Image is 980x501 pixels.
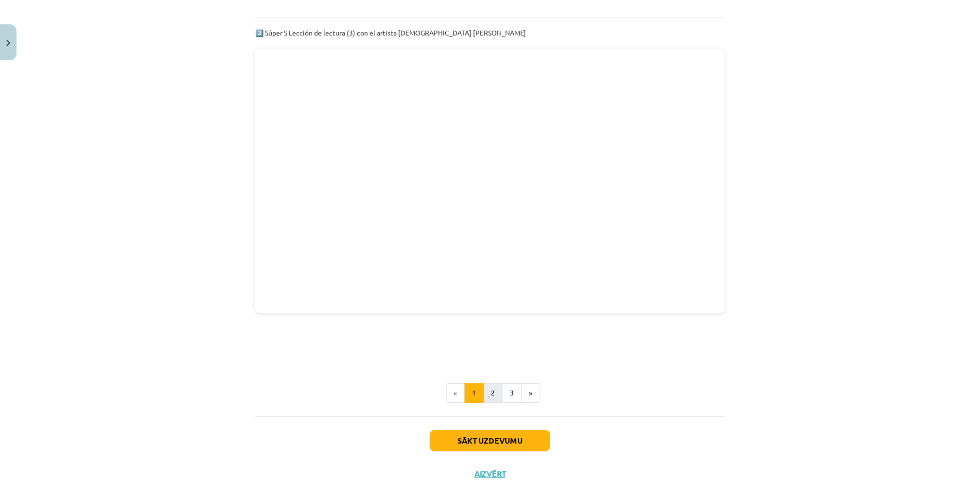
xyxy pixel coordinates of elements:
nav: Page navigation example [255,383,725,403]
button: 2 [484,383,503,403]
button: Aizvērt [472,469,508,479]
button: 1 [465,383,484,403]
button: Sākt uzdevumu [430,430,550,451]
p: 3️⃣ Súper S Lección de lectura (3) con el artista [DEMOGRAPHIC_DATA] [PERSON_NAME] [255,28,725,38]
iframe: To enrich screen reader interactions, please activate Accessibility in Grammarly extension settings [255,49,725,313]
button: » [522,383,541,403]
img: icon-close-lesson-0947bae3869378f0d4975bcd49f059093ad1ed9edebbc8119c70593378902aed.svg [6,40,10,46]
button: 3 [503,383,522,403]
